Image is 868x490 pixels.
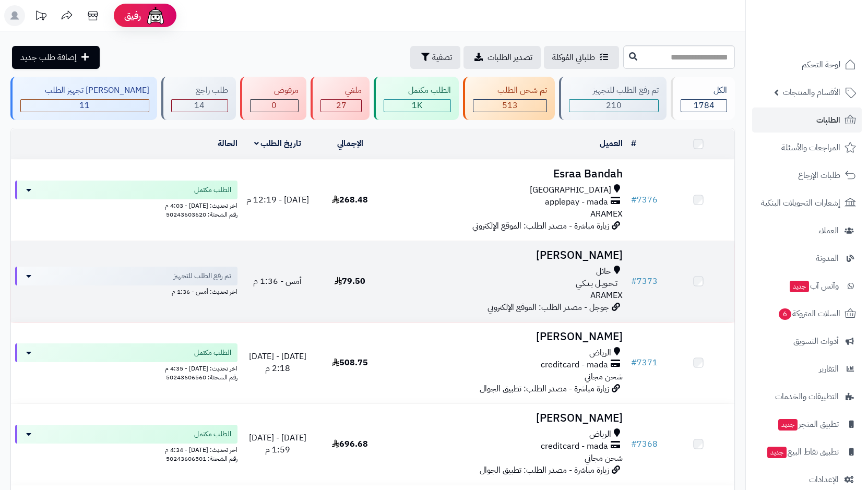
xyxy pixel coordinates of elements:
[557,77,669,120] a: تم رفع الطلب للتجهيز 210
[818,223,839,238] span: العملاء
[752,329,862,354] a: أدوات التسويق
[254,137,302,150] a: تاريخ الطلب
[752,439,862,464] a: تطبيق نقاط البيعجديد
[631,356,658,369] a: #7371
[589,428,611,440] span: الرياض
[752,384,862,409] a: التطبيقات والخدمات
[790,281,809,292] span: جديد
[332,194,368,206] span: 268.48
[390,412,623,424] h3: [PERSON_NAME]
[249,432,306,456] span: [DATE] - [DATE] 1:59 م
[752,246,862,271] a: المدونة
[552,51,595,64] span: طلباتي المُوكلة
[8,77,159,120] a: [PERSON_NAME] تجهيز الطلب 11
[752,163,862,188] a: طلبات الإرجاع
[124,9,141,22] span: رفيق
[752,301,862,326] a: السلات المتروكة6
[251,100,299,112] div: 0
[789,279,839,293] span: وآتس آب
[480,383,609,395] span: زيارة مباشرة - مصدر الطلب: تطبيق الجوال
[12,46,100,69] a: إضافة طلب جديد
[775,389,839,404] span: التطبيقات والخدمات
[585,452,623,464] span: شحن مجاني
[669,77,737,120] a: الكل1784
[15,285,237,296] div: اخر تحديث: أمس - 1:36 م
[432,51,452,64] span: تصفية
[752,273,862,298] a: وآتس آبجديد
[530,184,611,196] span: [GEOGRAPHIC_DATA]
[777,417,839,432] span: تطبيق المتجر
[15,444,237,455] div: اخر تحديث: [DATE] - 4:34 م
[631,438,658,450] a: #7368
[752,412,862,437] a: تطبيق المتجرجديد
[778,306,840,321] span: السلات المتروكة
[694,99,715,112] span: 1784
[798,168,840,183] span: طلبات الإرجاع
[487,301,609,314] span: جوجل - مصدر الطلب: الموقع الإلكتروني
[761,196,840,210] span: إشعارات التحويلات البنكية
[576,278,617,290] span: تـحـويـل بـنـكـي
[819,362,839,376] span: التقارير
[15,199,237,210] div: اخر تحديث: [DATE] - 4:03 م
[752,356,862,381] a: التقارير
[752,190,862,216] a: إشعارات التحويلات البنكية
[752,107,862,133] a: الطلبات
[145,5,166,26] img: ai-face.png
[194,185,231,195] span: الطلب مكتمل
[569,85,659,97] div: تم رفع الطلب للتجهيز
[778,419,798,431] span: جديد
[332,438,368,450] span: 696.68
[194,429,231,439] span: الطلب مكتمل
[541,359,608,371] span: creditcard - mada
[20,85,149,97] div: [PERSON_NAME] تجهيز الطلب
[250,85,299,97] div: مرفوض
[783,85,840,100] span: الأقسام والمنتجات
[473,85,547,97] div: تم شحن الطلب
[28,5,54,29] a: تحديثات المنصة
[606,99,622,112] span: 210
[336,99,347,112] span: 27
[174,271,231,281] span: تم رفع الطلب للتجهيز
[171,85,228,97] div: طلب راجع
[569,100,659,112] div: 210
[797,28,858,50] img: logo-2.png
[271,99,277,112] span: 0
[631,194,637,206] span: #
[681,85,727,97] div: الكل
[253,275,302,288] span: أمس - 1:36 م
[502,99,518,112] span: 513
[631,356,637,369] span: #
[631,137,636,150] a: #
[20,51,77,64] span: إضافة طلب جديد
[390,249,623,261] h3: [PERSON_NAME]
[767,447,787,458] span: جديد
[308,77,372,120] a: ملغي 27
[487,51,532,64] span: تصدير الطلبات
[321,100,361,112] div: 27
[585,371,623,383] span: شحن مجاني
[766,445,839,459] span: تطبيق نقاط البيع
[320,85,362,97] div: ملغي
[544,46,619,69] a: طلباتي المُوكلة
[779,308,791,320] span: 6
[332,356,368,369] span: 508.75
[246,194,309,206] span: [DATE] - 12:19 م
[166,210,237,219] span: رقم الشحنة: 50243603620
[480,464,609,476] span: زيارة مباشرة - مصدر الطلب: تطبيق الجوال
[172,100,228,112] div: 14
[372,77,461,120] a: الطلب مكتمل 1K
[600,137,623,150] a: العميل
[631,194,658,206] a: #7376
[238,77,309,120] a: مرفوض 0
[631,275,658,288] a: #7373
[802,57,840,72] span: لوحة التحكم
[463,46,541,69] a: تصدير الطلبات
[390,331,623,343] h3: [PERSON_NAME]
[816,251,839,266] span: المدونة
[218,137,237,150] a: الحالة
[412,99,422,112] span: 1K
[461,77,557,120] a: تم شحن الطلب 513
[631,438,637,450] span: #
[15,362,237,373] div: اخر تحديث: [DATE] - 4:35 م
[337,137,363,150] a: الإجمالي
